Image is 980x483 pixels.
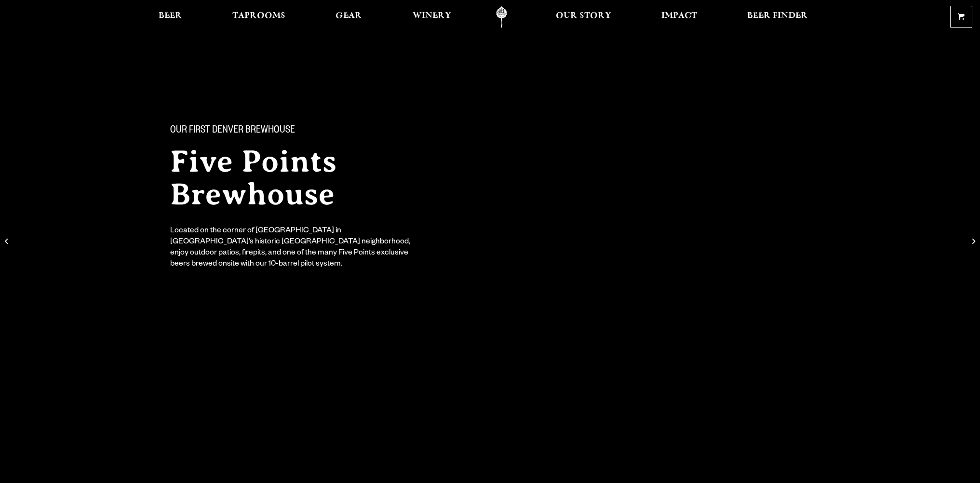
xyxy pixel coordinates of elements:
[170,145,471,211] h2: Five Points Brewhouse
[413,12,451,20] span: Winery
[170,125,295,137] span: Our First Denver Brewhouse
[741,6,814,28] a: Beer Finder
[550,6,618,28] a: Our Story
[655,6,703,28] a: Impact
[483,6,520,28] a: Odell Home
[406,6,457,28] a: Winery
[747,12,808,20] span: Beer Finder
[159,12,182,20] span: Beer
[152,6,188,28] a: Beer
[336,12,362,20] span: Gear
[329,6,368,28] a: Gear
[170,226,417,270] div: Located on the corner of [GEOGRAPHIC_DATA] in [GEOGRAPHIC_DATA]’s historic [GEOGRAPHIC_DATA] neig...
[661,12,697,20] span: Impact
[556,12,611,20] span: Our Story
[226,6,292,28] a: Taprooms
[232,12,285,20] span: Taprooms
